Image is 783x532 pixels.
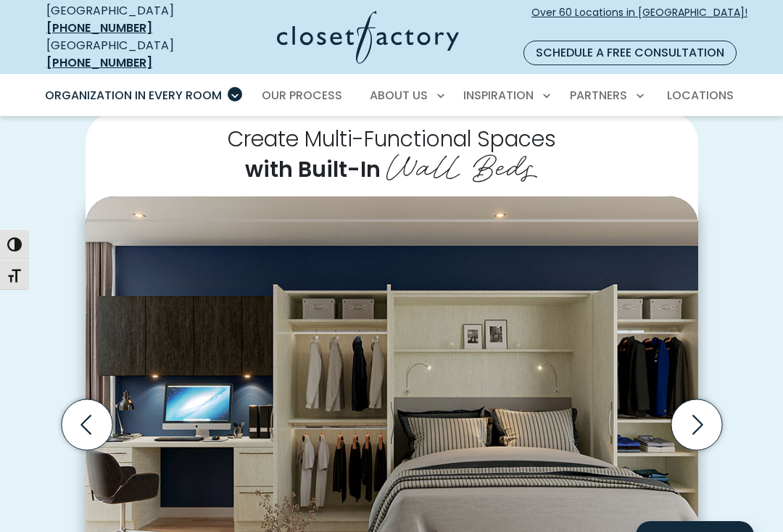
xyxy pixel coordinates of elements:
a: [PHONE_NUMBER] [46,54,152,71]
div: [GEOGRAPHIC_DATA] [46,37,204,72]
span: Create Multi-Functional Spaces [228,124,556,154]
a: Schedule a Free Consultation [523,41,737,65]
a: [PHONE_NUMBER] [46,20,152,36]
span: Organization in Every Room [45,87,222,104]
button: Previous slide [56,394,118,456]
img: Closet Factory Logo [277,11,459,64]
span: Our Process [262,87,342,104]
span: Wall Beds [386,139,538,188]
button: Next slide [666,394,728,456]
span: Locations [667,87,734,104]
span: About Us [370,87,428,104]
span: Partners [570,87,627,104]
nav: Primary Menu [35,75,748,116]
div: [GEOGRAPHIC_DATA] [46,2,204,37]
span: with Built-In [245,154,381,184]
span: Over 60 Locations in [GEOGRAPHIC_DATA]! [531,5,747,36]
span: Inspiration [463,87,534,104]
